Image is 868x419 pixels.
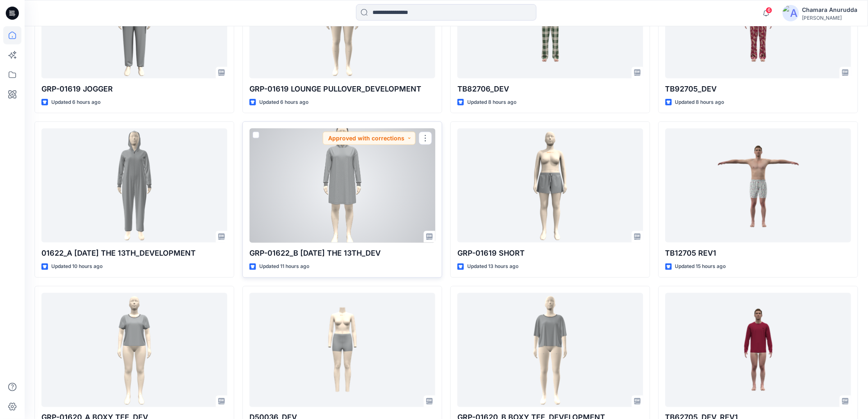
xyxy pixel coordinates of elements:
a: GRP-01619 SHORT [457,128,643,243]
a: 01622_A FRIDAY THE 13TH_DEVELOPMENT [41,128,227,243]
p: GRP-01619 SHORT [457,247,643,259]
p: Updated 11 hours ago [259,262,309,271]
a: GRP-01620_B BOXY TEE_DEVELOPMENT [457,293,643,407]
p: Updated 6 hours ago [51,98,101,107]
a: TB12705 REV1 [665,128,851,243]
p: Updated 10 hours ago [51,262,103,271]
p: TB12705 REV1 [665,247,851,259]
p: TB82706_DEV [457,83,643,95]
p: Updated 13 hours ago [467,262,519,271]
div: [PERSON_NAME] [802,15,858,21]
p: GRP-01619 LOUNGE PULLOVER_DEVELOPMENT [249,83,435,95]
p: TB92705_DEV [665,83,851,95]
a: GRP-01622_B FRIDAY THE 13TH_DEV [249,128,435,243]
p: GRP-01622_B [DATE] THE 13TH_DEV [249,247,435,259]
a: TB62705_DEV_REV1 [665,293,851,407]
p: Updated 8 hours ago [467,98,516,107]
span: 6 [766,7,772,14]
a: GRP-01620_A BOXY TEE_DEV [41,293,227,407]
div: Chamara Anurudda [802,5,858,15]
p: Updated 6 hours ago [259,98,308,107]
img: avatar [783,5,799,21]
p: GRP-01619 JOGGER [41,83,227,95]
p: 01622_A [DATE] THE 13TH_DEVELOPMENT [41,247,227,259]
a: D50036_DEV [249,293,435,407]
p: Updated 8 hours ago [675,98,724,107]
p: Updated 15 hours ago [675,262,726,271]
